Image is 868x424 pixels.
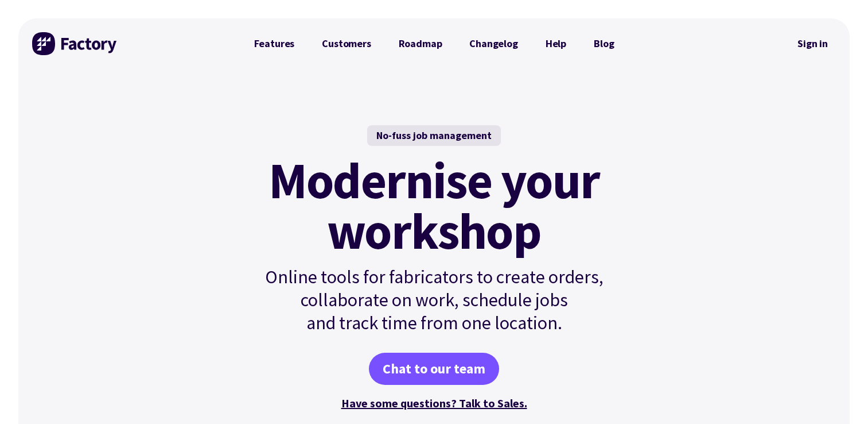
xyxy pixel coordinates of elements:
a: Customers [308,32,384,55]
a: Features [240,32,309,55]
a: Changelog [456,32,531,55]
nav: Primary Navigation [240,32,628,55]
nav: Secondary Navigation [789,30,836,57]
a: Blog [580,32,628,55]
iframe: Chat Widget [811,369,868,424]
a: Sign in [789,30,836,57]
img: Factory [32,32,118,55]
a: Roadmap [385,32,456,55]
div: No-fuss job management [367,125,501,146]
a: Have some questions? Talk to Sales. [341,396,527,410]
p: Online tools for fabricators to create orders, collaborate on work, schedule jobs and track time ... [240,265,628,334]
a: Chat to our team [369,353,499,385]
mark: Modernise your workshop [268,155,600,256]
a: Help [532,32,580,55]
